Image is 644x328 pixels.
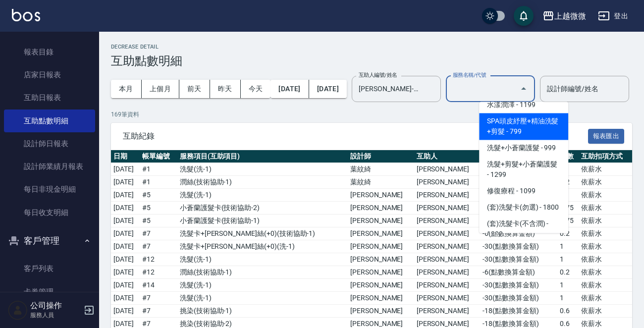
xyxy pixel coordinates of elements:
span: 修復療程 - 1099 [479,183,568,199]
label: 服務名稱/代號 [453,71,486,79]
td: 洗髮卡+[PERSON_NAME]絲(+0) ( 洗-1 ) [177,240,348,253]
a: 店家日報表 [4,63,95,86]
td: [PERSON_NAME] [348,189,414,202]
td: 0.6 [557,305,579,318]
td: 依薪水 [579,279,632,292]
td: [PERSON_NAME] [414,240,481,253]
td: 0.2 [557,227,579,240]
a: 報表匯出 [588,131,625,140]
td: 依薪水 [579,189,632,202]
h2: Decrease Detail [111,44,632,50]
th: 日期 [111,150,140,163]
button: 上個月 [142,80,179,98]
td: 洗髮 ( 洗-1 ) [177,163,348,176]
th: 互助扣項方式 [579,150,632,163]
td: 依薪水 [579,215,632,227]
td: [DATE] [111,253,140,266]
button: [DATE] [270,80,309,98]
td: 潤絲 ( 技術協助-1 ) [177,266,348,279]
button: Close [516,81,532,97]
td: 依薪水 [579,227,632,240]
td: 1 [557,292,579,305]
td: # 5 [140,202,177,215]
td: 洗髮 ( 洗-1 ) [177,292,348,305]
td: # 5 [140,215,177,227]
td: [DATE] [111,189,140,202]
td: 1 [557,253,579,266]
button: save [514,6,534,26]
h5: 公司操作 [30,301,81,311]
td: 葉紋綺 [348,163,414,176]
td: 洗髮 ( 洗-1 ) [177,279,348,292]
td: # 5 [140,189,177,202]
button: 客戶管理 [4,228,95,254]
td: [PERSON_NAME] [414,163,481,176]
td: -30 ( 點數換算金額 ) [480,279,557,292]
h3: 互助點數明細 [111,54,632,68]
button: 上越微微 [538,6,590,26]
span: SPA頭皮紓壓+精油洗髮+剪髮 - 799 [479,113,568,140]
td: [PERSON_NAME] [414,305,481,318]
span: 洗髮+剪髮+小蒼蘭護髮 - 1299 [479,156,568,183]
td: [PERSON_NAME] [414,215,481,227]
td: 葉紋綺 [348,176,414,189]
th: 設計師 [348,150,414,163]
img: Logo [12,9,40,21]
td: # 14 [140,279,177,292]
td: 1 [557,279,579,292]
td: -30 ( 點數換算金額 ) [480,292,557,305]
a: 每日收支明細 [4,201,95,224]
td: [DATE] [111,202,140,215]
td: [PERSON_NAME] [414,292,481,305]
td: # 7 [140,305,177,318]
td: [DATE] [111,279,140,292]
td: # 7 [140,292,177,305]
td: # 1 [140,176,177,189]
td: 依薪水 [579,240,632,253]
p: 169 筆資料 [111,110,632,119]
td: [DATE] [111,292,140,305]
a: 互助日報表 [4,86,95,109]
td: 依薪水 [579,202,632,215]
td: [DATE] [111,176,140,189]
td: [PERSON_NAME] [414,189,481,202]
div: 上越微微 [554,10,586,22]
a: 每日非現金明細 [4,178,95,201]
a: 設計師日報表 [4,132,95,155]
td: [DATE] [111,240,140,253]
td: [PERSON_NAME] [348,279,414,292]
td: [PERSON_NAME] [414,266,481,279]
button: 昨天 [210,80,241,98]
img: Person [8,300,28,320]
td: 挑染 ( 技術協助-1 ) [177,305,348,318]
td: -6 ( 點數換算金額 ) [480,266,557,279]
th: 服務項目(互助項目) [177,150,348,163]
label: 互助人編號/姓名 [359,71,397,79]
a: 客戶列表 [4,257,95,280]
button: 本月 [111,80,142,98]
td: [DATE] [111,266,140,279]
p: 服務人員 [30,311,81,320]
td: 洗髮 ( 洗-1 ) [177,253,348,266]
td: [DATE] [111,163,140,176]
span: 洗髮+小蒼蘭護髮 - 999 [479,140,568,156]
a: 互助點數明細 [4,109,95,132]
td: [PERSON_NAME] [414,279,481,292]
td: # 7 [140,240,177,253]
td: [PERSON_NAME] [414,202,481,215]
td: [PERSON_NAME] [414,253,481,266]
a: 卡券管理 [4,280,95,303]
td: 依薪水 [579,266,632,279]
td: 依薪水 [579,305,632,318]
a: 報表目錄 [4,41,95,63]
button: 登出 [594,7,632,25]
button: [DATE] [309,80,347,98]
td: -6 ( 點數換算金額 ) [480,227,557,240]
td: [PERSON_NAME] [348,240,414,253]
td: [PERSON_NAME] [414,227,481,240]
td: 小蒼蘭護髮卡 ( 技術協助-2 ) [177,202,348,215]
td: # 1 [140,163,177,176]
button: 前天 [179,80,210,98]
td: [DATE] [111,305,140,318]
a: 設計師業績月報表 [4,155,95,178]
